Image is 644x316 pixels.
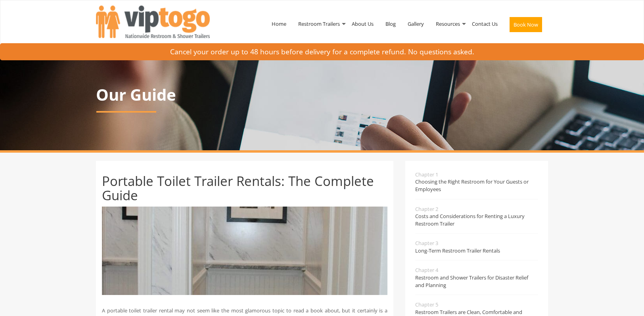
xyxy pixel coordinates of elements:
a: Restroom Trailers [292,3,346,44]
span: Restroom and Shower Trailers for Disaster Relief and Planning [415,274,538,289]
a: Chapter 4Restroom and Shower Trailers for Disaster Relief and Planning [415,260,538,295]
span: Chapter 1 [415,171,538,178]
a: Chapter 1Choosing the Right Restroom for Your Guests or Employees [415,171,538,199]
a: Resources [430,3,466,44]
span: Chapter 2 [415,205,538,213]
img: VIPTOGO [96,6,210,38]
a: Contact Us [466,3,504,44]
a: Book Now [504,3,548,49]
a: Chapter 2Costs and Considerations for Renting a Luxury Restroom Trailer [415,199,538,234]
a: Home [266,3,292,44]
span: Costs and Considerations for Renting a Luxury Restroom Trailer [415,213,538,227]
img: Portable Toilet Trailer Rentals: The Complete Guide - VIPTOGO [102,207,387,295]
a: About Us [346,3,379,44]
span: Chapter 4 [415,266,538,274]
button: Live Chat [612,284,644,316]
span: Choosing the Right Restroom for Your Guests or Employees [415,178,538,193]
button: Book Now [510,17,542,32]
span: Chapter 5 [415,301,538,308]
a: Chapter 3Long-Term Restroom Trailer Rentals [415,234,538,260]
a: Gallery [402,3,430,44]
span: Long-Term Restroom Trailer Rentals [415,247,538,255]
span: Chapter 3 [415,239,538,247]
h1: Portable Toilet Trailer Rentals: The Complete Guide [102,174,387,203]
a: Blog [379,3,402,44]
p: Our Guide [96,86,548,103]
